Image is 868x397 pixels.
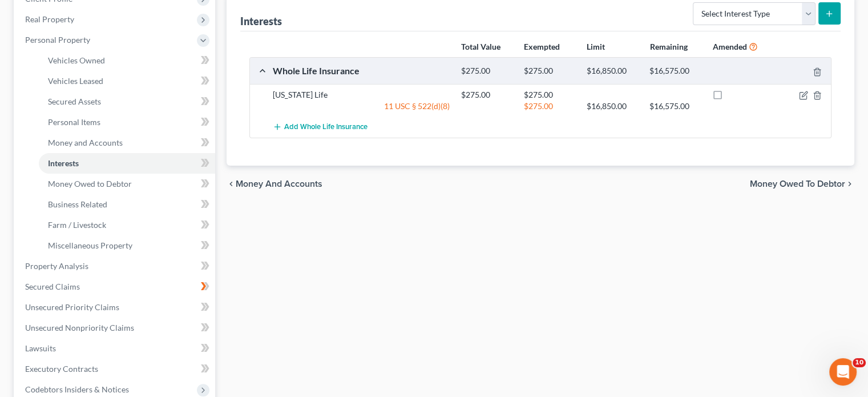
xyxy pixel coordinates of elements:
[39,133,215,153] a: Money and Accounts
[25,35,90,45] span: Personal Property
[227,179,236,189] i: chevron_left
[16,318,215,338] a: Unsecured Nonpriority Claims
[48,76,103,86] span: Vehicles Leased
[39,50,215,71] a: Vehicles Owned
[461,42,500,51] strong: Total Value
[48,220,106,230] span: Farm / Livestock
[25,282,80,291] span: Secured Claims
[39,153,215,174] a: Interests
[829,358,857,386] iframe: Intercom live chat
[48,97,101,106] span: Secured Assets
[524,42,560,51] strong: Exempted
[25,261,88,271] span: Property Analysis
[649,42,687,51] strong: Remaining
[39,235,215,256] a: Miscellaneous Property
[236,179,322,189] span: Money and Accounts
[25,343,56,353] span: Lawsuits
[581,101,644,112] div: $16,850.00
[48,199,107,209] span: Business Related
[39,91,215,112] a: Secured Assets
[48,179,132,189] span: Money Owed to Debtor
[644,66,706,77] div: $16,575.00
[39,71,215,91] a: Vehicles Leased
[267,101,455,112] div: 11 USC § 522(d)(8)
[48,117,100,127] span: Personal Items
[581,66,644,77] div: $16,850.00
[273,117,368,138] button: Add Whole Life Insurance
[16,276,215,297] a: Secured Claims
[284,123,368,132] span: Add Whole Life Insurance
[845,179,854,189] i: chevron_right
[455,89,518,101] div: $275.00
[644,101,706,112] div: $16,575.00
[750,179,854,189] button: Money Owed to Debtor chevron_right
[48,240,132,250] span: Miscellaneous Property
[853,358,866,367] span: 10
[16,359,215,379] a: Executory Contracts
[227,179,322,189] button: chevron_left Money and Accounts
[25,364,98,374] span: Executory Contracts
[25,323,134,332] span: Unsecured Nonpriority Claims
[750,179,845,189] span: Money Owed to Debtor
[267,65,455,77] div: Whole Life Insurance
[48,55,105,65] span: Vehicles Owned
[587,42,605,51] strong: Limit
[48,158,79,168] span: Interests
[39,215,215,235] a: Farm / Livestock
[16,297,215,318] a: Unsecured Priority Claims
[25,302,119,312] span: Unsecured Priority Claims
[16,256,215,276] a: Property Analysis
[48,138,123,147] span: Money and Accounts
[455,66,518,77] div: $275.00
[518,66,581,77] div: $275.00
[25,14,74,24] span: Real Property
[39,194,215,215] a: Business Related
[25,384,129,394] span: Codebtors Insiders & Notices
[713,42,747,51] strong: Amended
[240,14,282,28] div: Interests
[16,338,215,359] a: Lawsuits
[39,112,215,133] a: Personal Items
[39,174,215,194] a: Money Owed to Debtor
[267,89,455,101] div: [US_STATE] Life
[518,89,581,101] div: $275.00
[518,101,581,112] div: $275.00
